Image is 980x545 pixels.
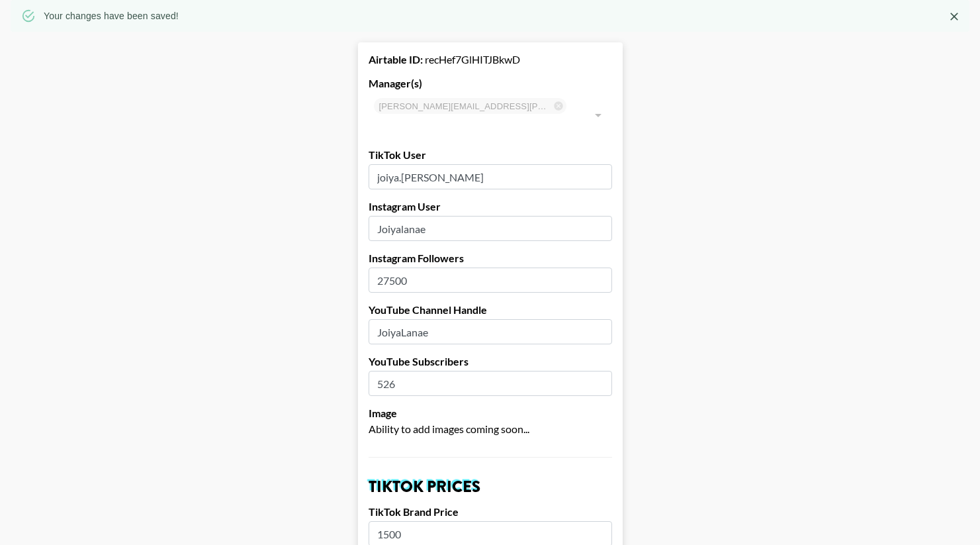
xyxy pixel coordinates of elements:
label: Image [369,407,612,420]
button: Close [944,7,964,26]
div: recHef7GlHITJBkwD [369,53,612,66]
label: Instagram Followers [369,252,612,265]
label: YouTube Subscribers [369,355,612,368]
strong: Airtable ID: [369,53,423,66]
label: Manager(s) [369,77,612,90]
label: TikTok User [369,148,612,162]
span: Ability to add images coming soon... [369,422,529,435]
div: Your changes have been saved! [44,4,179,28]
h2: TikTok Prices [369,479,612,495]
label: Instagram User [369,200,612,213]
label: YouTube Channel Handle [369,303,612,317]
label: TikTok Brand Price [369,505,612,519]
